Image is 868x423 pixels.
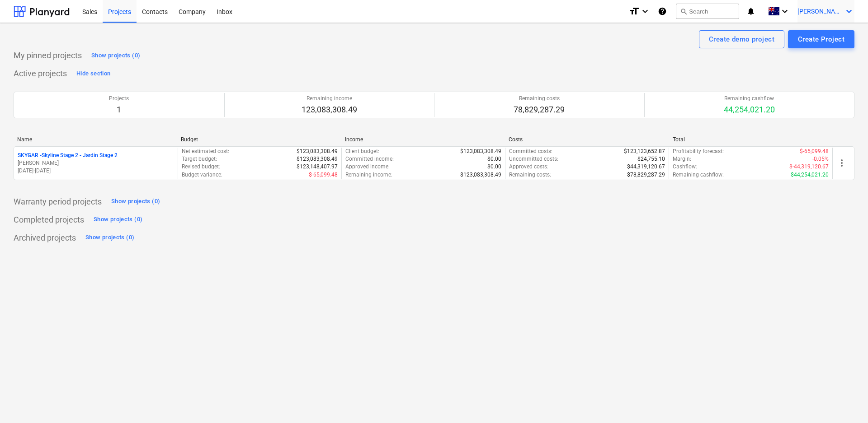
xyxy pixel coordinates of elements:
[345,155,394,163] p: Committed income :
[487,163,501,171] p: $0.00
[797,8,843,15] span: [PERSON_NAME]
[181,136,337,143] div: Budget
[509,136,665,143] div: Costs
[109,104,129,115] p: 1
[14,214,84,225] p: Completed projects
[297,155,338,163] p: $123,083,308.49
[836,158,847,168] span: more_vert
[789,163,829,171] p: $-44,319,120.67
[798,33,844,45] div: Create Project
[746,6,755,17] i: notifications
[627,171,665,179] p: $78,829,287.29
[788,30,854,48] button: Create Project
[345,171,392,179] p: Remaining income :
[779,6,790,17] i: keyboard_arrow_down
[74,66,113,81] button: Hide section
[629,6,640,17] i: format_size
[487,155,501,163] p: $0.00
[89,48,142,63] button: Show projects (0)
[673,136,829,143] div: Total
[345,163,390,171] p: Approved income :
[18,152,174,175] div: SKYGAR -Skyline Stage 2 - Jardin Stage 2[PERSON_NAME][DATE]-[DATE]
[309,171,338,179] p: $-65,099.48
[514,95,565,102] p: Remaining costs
[302,104,357,115] p: 123,083,308.49
[302,95,357,102] p: Remaining income
[109,95,129,102] p: Projects
[109,195,162,209] button: Show projects (0)
[14,50,82,61] p: My pinned projects
[680,8,687,15] span: search
[699,30,784,48] button: Create demo project
[673,155,691,163] p: Margin :
[182,171,222,179] p: Budget variance :
[676,4,739,19] button: Search
[673,148,724,155] p: Profitability forecast :
[844,6,854,17] i: keyboard_arrow_down
[17,136,174,143] div: Name
[297,148,338,155] p: $123,083,308.49
[297,163,338,171] p: $123,148,407.97
[509,155,558,163] p: Uncommitted costs :
[724,104,775,115] p: 44,254,021.20
[460,148,501,155] p: $123,083,308.49
[509,148,552,155] p: Committed costs :
[18,167,174,175] p: [DATE] - [DATE]
[724,95,775,102] p: Remaining cashflow
[460,171,501,179] p: $123,083,308.49
[673,163,697,171] p: Cashflow :
[18,152,118,159] p: SKYGAR - Skyline Stage 2 - Jardin Stage 2
[812,155,829,163] p: -0.05%
[509,163,548,171] p: Approved costs :
[640,6,651,17] i: keyboard_arrow_down
[709,33,774,45] div: Create demo project
[182,155,217,163] p: Target budget :
[14,68,67,79] p: Active projects
[85,232,134,243] div: Show projects (0)
[14,232,76,243] p: Archived projects
[91,213,145,227] button: Show projects (0)
[624,148,665,155] p: $123,123,652.87
[94,214,142,225] div: Show projects (0)
[673,171,724,179] p: Remaining cashflow :
[637,155,665,163] p: $24,755.10
[800,148,829,155] p: $-65,099.48
[111,196,160,207] div: Show projects (0)
[627,163,665,171] p: $44,319,120.67
[182,148,229,155] p: Net estimated cost :
[182,163,220,171] p: Revised budget :
[658,6,667,17] i: Knowledge base
[791,171,829,179] p: $44,254,021.20
[83,231,137,245] button: Show projects (0)
[14,196,102,207] p: Warranty period projects
[345,148,379,155] p: Client budget :
[509,171,551,179] p: Remaining costs :
[345,136,501,143] div: Income
[76,69,110,79] div: Hide section
[18,159,174,167] p: [PERSON_NAME]
[91,51,140,61] div: Show projects (0)
[514,104,565,115] p: 78,829,287.29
